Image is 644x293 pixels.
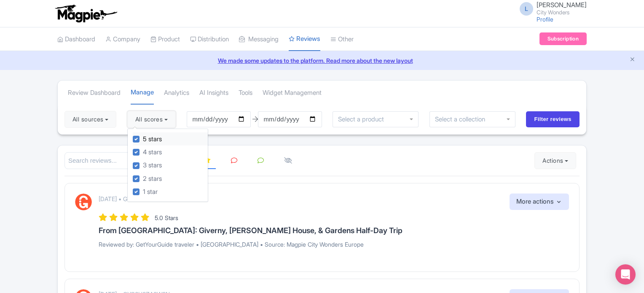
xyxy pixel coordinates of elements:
[510,194,569,210] button: More actions
[615,264,636,285] div: Open Intercom Messenger
[526,111,580,127] input: Filter reviews
[190,28,229,51] a: Distribution
[537,1,587,9] span: [PERSON_NAME]
[5,56,639,65] a: We made some updates to the platform. Read more about the new layout
[68,81,121,105] a: Review Dashboard
[99,194,167,203] p: [DATE] • GYG32MK7AYYK
[64,111,116,128] button: All sources
[53,4,118,23] img: logo-ab69f6fb50320c5b225c76a69d11143b.png
[64,152,193,169] input: Search reviews...
[57,28,95,51] a: Dashboard
[534,152,576,169] button: Actions
[629,55,636,65] button: Close announcement
[143,174,162,184] label: 2 stars
[131,81,154,105] a: Manage
[105,28,140,51] a: Company
[127,129,208,202] div: All scores
[199,81,228,105] a: AI Insights
[435,116,491,123] input: Select a collection
[338,116,389,123] input: Select a product
[539,32,587,45] a: Subscription
[127,111,176,128] button: All scores
[143,134,162,144] label: 5 stars
[155,214,178,221] span: 5.0 Stars
[164,81,189,105] a: Analytics
[289,27,320,51] a: Reviews
[239,81,252,105] a: Tools
[263,81,322,105] a: Widget Management
[330,28,354,51] a: Other
[75,194,92,210] img: GetYourGuide Logo
[99,240,569,249] p: Reviewed by: GetYourGuide traveler • [GEOGRAPHIC_DATA] • Source: Magpie City Wonders Europe
[239,28,279,51] a: Messaging
[515,2,587,15] a: L [PERSON_NAME] City Wonders
[537,16,553,23] a: Profile
[520,2,533,16] span: L
[150,28,180,51] a: Product
[537,10,587,15] small: City Wonders
[143,161,162,170] label: 3 stars
[99,226,569,235] h3: From [GEOGRAPHIC_DATA]: Giverny, [PERSON_NAME] House, & Gardens Half-Day Trip
[143,187,158,197] label: 1 star
[143,148,162,157] label: 4 stars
